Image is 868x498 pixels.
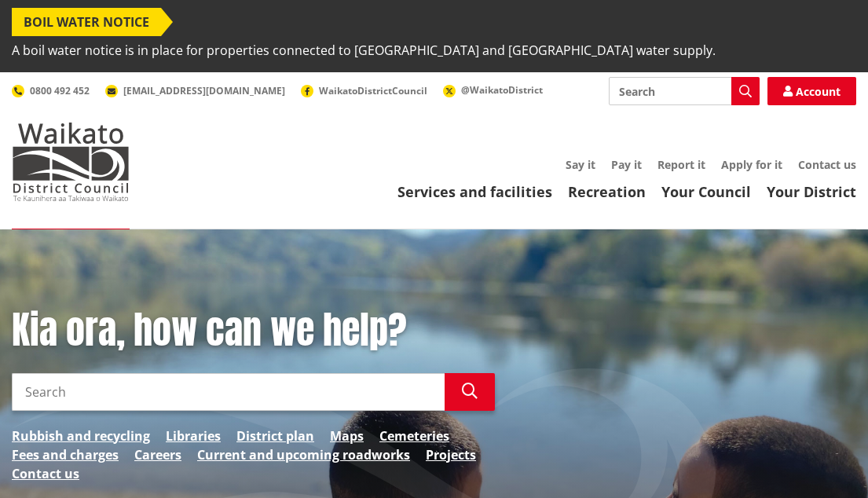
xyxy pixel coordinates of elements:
a: @WaikatoDistrict [443,83,543,97]
a: Say it [566,157,595,172]
a: Account [767,77,856,105]
span: 0800 492 452 [30,84,90,97]
span: @WaikatoDistrict [461,83,543,97]
span: WaikatoDistrictCouncil [319,84,427,97]
a: Careers [134,445,181,464]
input: Search input [609,77,760,105]
span: BOIL WATER NOTICE [12,8,161,36]
a: Projects [426,445,476,464]
a: Fees and charges [12,445,119,464]
h1: Kia ora, how can we help? [12,308,495,353]
span: [EMAIL_ADDRESS][DOMAIN_NAME] [123,84,285,97]
a: Cemeteries [379,427,449,445]
a: WaikatoDistrictCouncil [301,84,427,97]
input: Search input [12,373,445,411]
a: Maps [330,427,364,445]
a: Report it [657,157,705,172]
a: [EMAIL_ADDRESS][DOMAIN_NAME] [105,84,285,97]
a: Rubbish and recycling [12,427,150,445]
a: Recreation [568,182,646,201]
a: 0800 492 452 [12,84,90,97]
a: Libraries [166,427,221,445]
img: Waikato District Council - Te Kaunihera aa Takiwaa o Waikato [12,123,130,201]
a: Services and facilities [397,182,552,201]
a: Your Council [661,182,751,201]
span: A boil water notice is in place for properties connected to [GEOGRAPHIC_DATA] and [GEOGRAPHIC_DAT... [12,36,716,64]
a: Current and upcoming roadworks [197,445,410,464]
a: Your District [767,182,856,201]
a: District plan [236,427,314,445]
a: Apply for it [721,157,782,172]
a: Contact us [798,157,856,172]
a: Pay it [611,157,642,172]
a: Contact us [12,464,79,483]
